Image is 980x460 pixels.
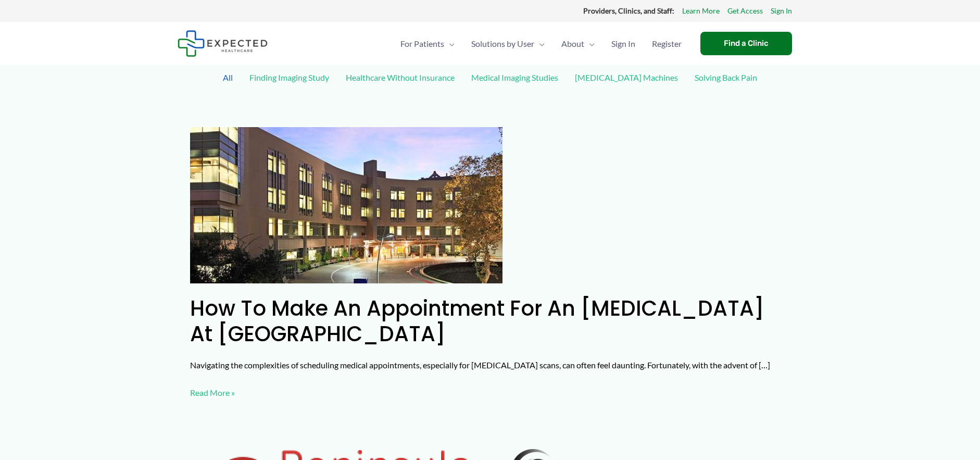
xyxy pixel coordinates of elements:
span: Menu Toggle [584,26,595,62]
a: Healthcare Without Insurance [341,68,460,86]
a: Sign In [771,4,792,18]
img: How to Make an Appointment for an MRI at Camino Real [190,127,502,283]
a: Read: How to Make an Appointment for an MRI at Camino Real [190,199,502,209]
span: Solutions by User [471,26,534,62]
strong: Providers, Clinics, and Staff: [583,6,674,15]
span: Menu Toggle [444,26,455,62]
a: [MEDICAL_DATA] Machines [570,68,683,86]
a: Register [644,26,690,62]
a: Get Access [727,4,763,18]
a: For PatientsMenu Toggle [392,26,463,62]
a: Learn More [682,4,720,18]
span: About [561,26,584,62]
a: Read More » [190,385,235,401]
a: Find a Clinic [700,32,792,55]
a: How to Make an Appointment for an [MEDICAL_DATA] at [GEOGRAPHIC_DATA] [190,294,764,349]
a: Solutions by UserMenu Toggle [463,26,553,62]
img: Expected Healthcare Logo - side, dark font, small [178,30,268,57]
span: Sign In [611,26,635,62]
a: Solving Back Pain [689,68,762,86]
div: Post Filters [178,65,802,115]
a: AboutMenu Toggle [553,26,603,62]
p: Navigating the complexities of scheduling medical appointments, especially for [MEDICAL_DATA] sca... [190,357,790,373]
span: Menu Toggle [534,26,545,62]
a: All [218,68,238,86]
a: Finding Imaging Study [244,68,334,86]
nav: Primary Site Navigation [392,26,690,62]
a: Sign In [603,26,644,62]
a: Medical Imaging Studies [466,68,563,86]
span: Register [652,26,682,62]
span: For Patients [400,26,444,62]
